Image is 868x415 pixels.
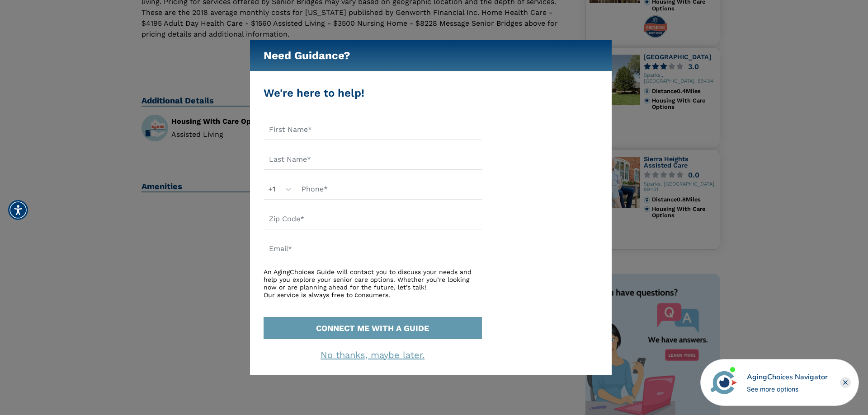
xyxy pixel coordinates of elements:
[264,85,482,101] div: We're here to help!
[264,119,482,140] input: First Name*
[264,268,482,298] div: An AgingChoices Guide will contact you to discuss your needs and help you explore your senior car...
[264,209,482,229] input: Zip Code*
[264,40,350,71] h5: Need Guidance?
[747,372,828,382] div: AgingChoices Navigator
[708,367,739,398] img: avatar
[321,350,425,360] a: No thanks, maybe later.
[747,384,828,394] div: See more options
[264,238,482,259] input: Email*
[8,200,28,220] div: Accessibility Menu
[296,179,482,200] input: Phone*
[264,317,482,339] button: CONNECT ME WITH A GUIDE
[264,149,482,170] input: Last Name*
[840,377,851,388] div: Close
